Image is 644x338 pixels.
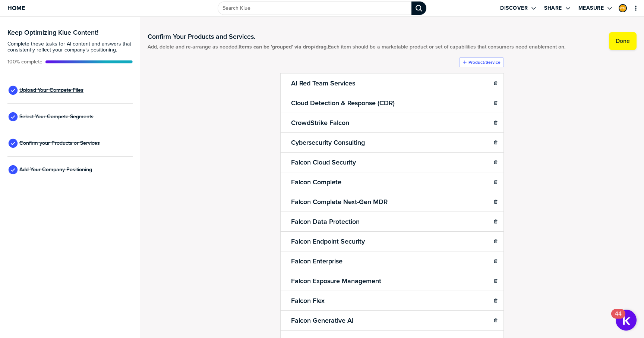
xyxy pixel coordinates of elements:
[280,231,504,251] li: Falcon Endpoint Security
[7,59,42,65] span: Active
[290,256,344,266] h2: Falcon Enterprise
[290,236,366,247] h2: Falcon Endpoint Security
[148,32,565,41] h1: Confirm Your Products and Services.
[616,37,630,45] label: Done
[619,4,627,12] div: Will Mishra
[615,314,622,323] div: 44
[290,177,343,187] h2: Falcon Complete
[290,118,351,128] h2: CrowdStrike Falcon
[290,295,326,306] h2: Falcon Flex
[500,5,528,12] label: Discover
[411,1,426,15] div: Search Klue
[459,57,504,67] button: Product/Service
[290,197,389,207] h2: Falcon Complete Next-Gen MDR
[239,43,328,51] strong: Items can be 'grouped' via drop/drag.
[618,3,628,13] a: Edit Profile
[280,73,504,93] li: AI Red Team Services
[7,29,133,36] h3: Keep Optimizing Klue Content!
[280,212,504,232] li: Falcon Data Protection
[280,271,504,291] li: Falcon Exposure Management
[7,5,25,11] span: Home
[578,5,604,12] label: Measure
[290,315,355,326] h2: Falcon Generative AI
[609,32,637,50] button: Done
[280,113,504,133] li: CrowdStrike Falcon
[544,5,562,12] label: Share
[616,310,637,331] button: Open Resource Center, 44 new notifications
[19,87,83,93] span: Upload Your Compete Files
[280,192,504,212] li: Falcon Complete Next-Gen MDR
[290,276,383,286] h2: Falcon Exposure Management
[19,114,94,120] span: Select Your Compete Segments
[290,98,396,108] h2: Cloud Detection & Response (CDR)
[19,140,100,146] span: Confirm your Products or Services
[280,291,504,311] li: Falcon Flex
[280,310,504,331] li: Falcon Generative AI
[468,59,501,65] label: Product/Service
[19,167,92,173] span: Add Your Company Positioning
[218,1,411,15] input: Search Klue
[280,251,504,271] li: Falcon Enterprise
[290,78,357,88] h2: AI Red Team Services
[280,93,504,113] li: Cloud Detection & Response (CDR)
[280,152,504,172] li: Falcon Cloud Security
[290,216,361,227] h2: Falcon Data Protection
[619,5,626,12] img: f31863765b673dc5ab5d94bcddc1fa8b-sml.png
[280,132,504,153] li: Cybersecurity Consulting
[7,41,133,53] span: Complete these tasks for AI content and answers that consistently reflect your company’s position...
[290,157,357,168] h2: Falcon Cloud Security
[280,172,504,192] li: Falcon Complete
[148,44,565,50] span: Add, delete and re-arrange as needed. Each item should be a marketable product or set of capabili...
[290,137,366,148] h2: Cybersecurity Consulting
